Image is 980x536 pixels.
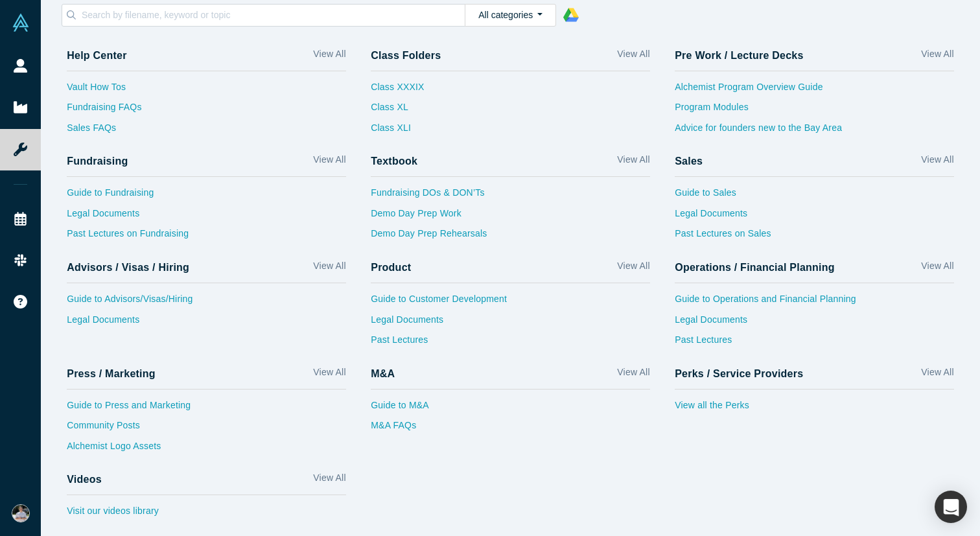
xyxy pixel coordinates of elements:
[67,80,346,101] a: Vault How Tos
[67,419,346,439] a: Community Posts
[371,155,417,167] h4: Textbook
[675,207,954,227] a: Legal Documents
[371,292,650,313] a: Guide to Customer Development
[675,49,803,62] h4: Pre Work / Lecture Decks
[313,366,345,384] a: View All
[67,399,346,419] a: Guide to Press and Marketing
[617,366,649,384] a: View All
[371,419,650,439] a: M&A FAQs
[675,261,835,274] h4: Operations / Financial Planning
[67,207,346,227] a: Legal Documents
[67,504,346,525] a: Visit our videos library
[371,80,424,101] a: Class XXXIX
[67,292,346,313] a: Guide to Advisors/Visas/Hiring
[675,399,954,419] a: View all the Perks
[617,47,649,66] a: View All
[921,259,953,278] a: View All
[617,153,649,172] a: View All
[921,366,953,384] a: View All
[371,261,411,274] h4: Product
[67,186,346,207] a: Guide to Fundraising
[80,6,465,23] input: Search by filename, keyword or topic
[371,49,441,62] h4: Class Folders
[67,313,346,334] a: Legal Documents
[67,100,346,121] a: Fundraising FAQs
[921,153,953,172] a: View All
[675,367,803,380] h4: Perks / Service Providers
[313,153,345,172] a: View All
[371,121,424,142] a: Class XLI
[67,367,156,380] h4: Press / Marketing
[12,504,30,522] img: Dmytro Grechko's Account
[67,227,346,248] a: Past Lectures on Fundraising
[371,227,650,248] a: Demo Day Prep Rehearsals
[371,100,424,121] a: Class XL
[675,313,954,334] a: Legal Documents
[371,207,650,227] a: Demo Day Prep Work
[675,227,954,248] a: Past Lectures on Sales
[313,471,345,490] a: View All
[465,4,556,27] button: All categories
[371,399,650,419] a: Guide to M&A
[67,439,346,460] a: Alchemist Logo Assets
[675,292,954,313] a: Guide to Operations and Financial Planning
[371,186,650,207] a: Fundraising DOs & DON’Ts
[371,313,650,334] a: Legal Documents
[617,259,649,278] a: View All
[67,49,126,62] h4: Help Center
[675,155,703,167] h4: Sales
[67,121,346,142] a: Sales FAQs
[313,259,345,278] a: View All
[67,473,102,485] h4: Videos
[675,121,954,142] a: Advice for founders new to the Bay Area
[67,155,128,167] h4: Fundraising
[675,186,954,207] a: Guide to Sales
[921,47,953,66] a: View All
[313,47,345,66] a: View All
[371,367,395,380] h4: M&A
[675,100,954,121] a: Program Modules
[67,261,189,274] h4: Advisors / Visas / Hiring
[12,14,30,32] img: Alchemist Vault Logo
[675,80,954,101] a: Alchemist Program Overview Guide
[371,333,650,354] a: Past Lectures
[675,333,954,354] a: Past Lectures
